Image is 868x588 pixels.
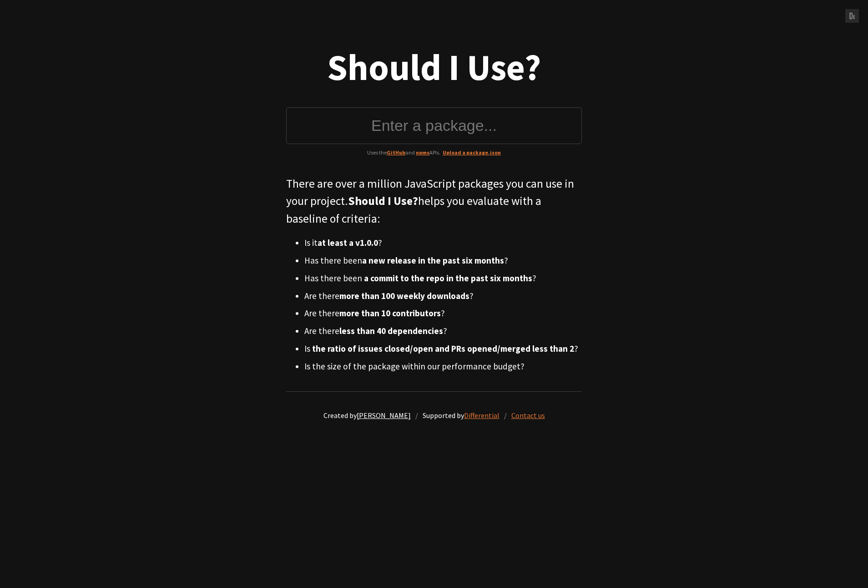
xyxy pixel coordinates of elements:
[286,107,582,144] input: Enter a package...
[357,411,411,420] a: [PERSON_NAME]
[364,273,532,284] strong: a commit to the repo in the past six months
[304,272,582,285] li: Has there been ?
[286,175,582,227] p: There are over a million JavaScript packages you can use in your project. helps you evaluate with...
[286,45,582,89] h1: Should I Use?
[464,411,500,420] a: Differential
[387,149,405,156] a: GitHub
[318,237,378,248] strong: at least a v1.0.0
[504,411,507,420] span: /
[416,149,429,156] a: npms
[304,236,582,249] li: Is it ?
[362,255,504,266] strong: a new release in the past six months
[339,308,441,319] strong: more than 10 contributors
[304,342,582,355] li: Is ?
[415,411,418,420] span: /
[304,254,582,267] li: Has there been ?
[304,324,582,338] li: Are there ?
[367,149,440,156] span: Uses the and APIs.
[304,307,582,320] li: Are there ?
[312,343,574,354] strong: the ratio of issues closed/open and PRs opened/merged less than 2
[339,325,443,336] strong: less than 40 dependencies
[304,289,582,303] li: Are there ?
[348,194,418,208] strong: Should I Use?
[339,290,469,301] strong: more than 100 weekly downloads
[286,410,582,421] p: Created by Supported by
[511,411,545,420] a: Contact us
[443,149,501,156] a: Upload a package.json
[304,360,582,373] li: Is the size of the package within our performance budget?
